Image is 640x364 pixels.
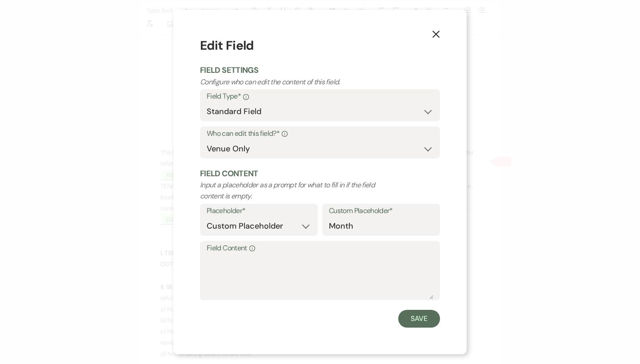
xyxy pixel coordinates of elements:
h1: Edit Field [200,36,440,55]
button: Save [398,310,440,328]
p: Input a placeholder as a prompt for what to fill in if the field content is empty. [200,179,392,202]
label: Field Content [207,242,433,255]
label: Field Type* [207,90,433,103]
label: Placeholder* [207,205,311,218]
label: Custom Placeholder* [329,205,433,218]
label: Who can edit this field?* [207,127,433,140]
p: Configure who can edit the content of this field. [200,76,392,88]
h2: Field Settings [200,65,440,76]
h2: Field Content [200,168,440,179]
